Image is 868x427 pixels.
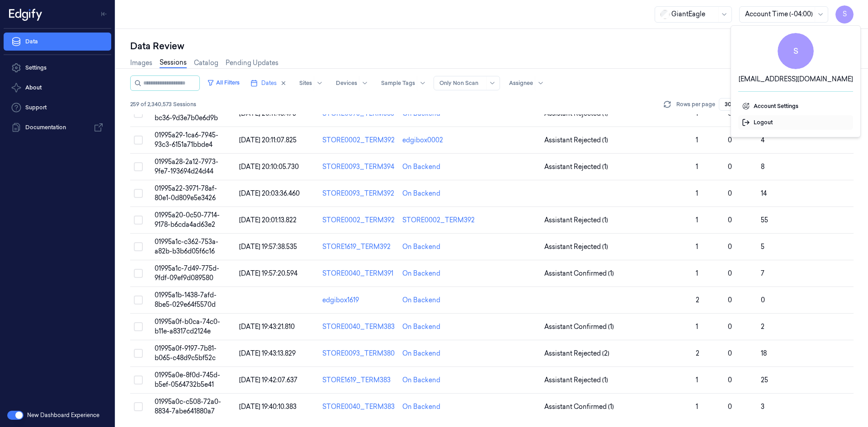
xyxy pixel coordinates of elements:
span: [DATE] 20:01:13.822 [239,216,297,224]
span: [DATE] 19:43:13.829 [239,349,296,357]
span: 2 [761,323,764,331]
span: 1 [696,189,698,197]
span: 1 [696,109,698,117]
button: Select row [134,402,143,411]
span: 0 [728,349,732,357]
span: Dates [261,79,277,87]
span: 259 of 2,340,573 Sessions [130,100,196,108]
span: 01995a0e-8f0d-745d-b5ef-0564732b5e41 [155,371,220,389]
span: 1 [696,163,698,171]
button: Select row [134,216,143,225]
div: On Backend [402,162,440,172]
button: Select row [134,269,143,278]
span: 0 [728,269,732,277]
div: On Backend [402,322,440,332]
span: [EMAIL_ADDRESS][DOMAIN_NAME] [739,75,853,84]
span: 0 [728,376,732,384]
span: 01995a20-0c50-7714-9178-b6cda4ad63e2 [155,211,220,229]
span: 5 [761,243,764,251]
span: Assistant Rejected (1) [544,216,608,225]
button: S [835,5,854,23]
a: Images [130,58,152,68]
div: On Backend [402,269,440,278]
span: 1 [696,323,698,331]
span: [DATE] 20:10:05.730 [239,163,299,171]
span: 1 [696,136,698,144]
button: Dates [247,76,290,90]
div: Data Review [130,40,854,52]
span: Logout [742,118,849,127]
span: Assistant Rejected (1) [544,162,608,172]
span: [DATE] 19:57:38.535 [239,243,297,251]
span: 2 [696,296,699,304]
span: [DATE] 20:11:07.825 [239,136,297,144]
div: STORE0093_TERM392 [322,189,395,198]
a: Settings [4,59,111,77]
button: Select row [134,322,143,331]
span: [DATE] 19:57:20.594 [239,269,297,277]
span: [DATE] 19:42:07.637 [239,376,297,384]
span: 0 [728,216,732,224]
button: Select row [134,162,143,171]
span: 0 [728,243,732,251]
button: Select row [134,375,143,385]
span: Assistant Confirmed (1) [544,269,614,278]
span: 01995a28-2a12-7973-9fe7-193694d24d44 [155,158,218,175]
span: 18 [761,349,767,357]
a: Account Settings [738,99,853,113]
div: STORE1619_TERM383 [322,375,395,385]
div: STORE0040_TERM383 [322,322,395,332]
span: 1 [696,216,698,224]
span: [DATE] 20:03:36.460 [239,189,300,197]
span: 7 [761,269,764,277]
span: Assistant Rejected (1) [544,136,608,145]
span: Assistant Rejected (1) [544,375,608,385]
span: S [778,33,814,69]
span: 01995a1c-c362-753a-a82b-b3b6d05f6c16 [155,238,218,255]
span: 8 [761,163,764,171]
span: 0 [728,403,732,411]
div: STORE0002_TERM392 [402,216,475,225]
span: Assistant Confirmed (1) [544,402,614,412]
span: 0 [728,323,732,331]
div: On Backend [402,296,440,305]
div: STORE0093_TERM380 [322,349,395,358]
span: 1 [696,269,698,277]
a: Sessions [160,58,187,68]
span: 01995a0f-9197-7b81-b065-c48d9c5bf52c [155,344,217,362]
span: Assistant Confirmed (1) [544,322,614,332]
span: Account Settings [742,102,849,110]
span: 01995a0f-b0ca-74c0-b11e-a8317cd2124e [155,318,220,335]
div: STORE1619_TERM392 [322,242,395,252]
a: Pending Updates [226,58,278,68]
span: 1 [696,243,698,251]
div: On Backend [402,242,440,252]
a: Catalog [194,58,218,68]
button: Select row [134,136,143,145]
div: On Backend [402,402,440,412]
span: 01995a0c-c508-72a0-8834-7abe641880a7 [155,398,221,415]
span: 3 [761,403,764,411]
button: Logout [738,115,853,130]
span: 0 [728,136,732,144]
span: 0 [728,109,732,117]
button: Toggle Navigation [97,7,111,21]
span: [DATE] 20:11:48.475 [239,109,296,117]
a: Support [4,99,111,117]
span: 01995a1b-1438-7afd-8be5-029e64f5570d [155,291,217,309]
span: 1 [696,403,698,411]
span: 0 [728,189,732,197]
button: Select row [134,242,143,251]
span: 14 [761,189,767,197]
span: 55 [761,216,768,224]
div: STORE0002_TERM392 [322,216,395,225]
a: Data [4,33,111,51]
button: About [4,79,111,97]
div: STORE0040_TERM383 [322,402,395,412]
button: All Filters [203,75,243,90]
span: 01995a29-1ca6-7945-93c3-6151a71bbde4 [155,131,218,149]
span: 0 [761,296,765,304]
div: STORE0002_TERM392 [322,136,395,145]
span: 1 [696,376,698,384]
